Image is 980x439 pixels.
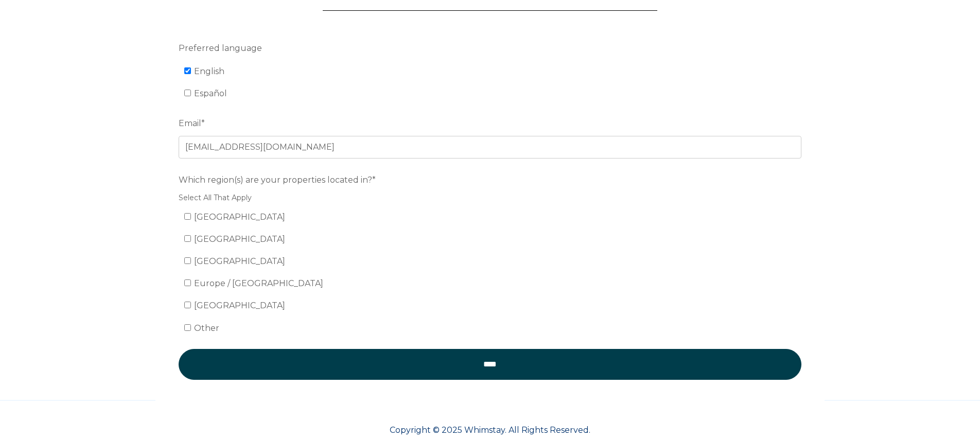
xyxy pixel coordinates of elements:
legend: Select All That Apply [179,192,801,203]
span: [GEOGRAPHIC_DATA] [194,301,285,310]
span: Which region(s) are your properties located in?* [179,172,376,188]
span: [GEOGRAPHIC_DATA] [194,256,285,266]
input: [GEOGRAPHIC_DATA] [184,213,191,220]
span: Other [194,323,219,333]
input: [GEOGRAPHIC_DATA] [184,302,191,308]
input: [GEOGRAPHIC_DATA] [184,257,191,264]
input: [GEOGRAPHIC_DATA] [184,235,191,242]
input: Europe / [GEOGRAPHIC_DATA] [184,279,191,286]
span: Preferred language [179,40,262,56]
span: [GEOGRAPHIC_DATA] [194,212,285,222]
input: Español [184,90,191,96]
span: [GEOGRAPHIC_DATA] [194,234,285,244]
span: Español [194,89,227,98]
span: Europe / [GEOGRAPHIC_DATA] [194,278,323,288]
input: English [184,67,191,74]
span: Email [179,115,201,131]
span: English [194,66,224,76]
input: Other [184,324,191,331]
p: Copyright © 2025 Whimstay. All Rights Reserved. [155,424,825,436]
